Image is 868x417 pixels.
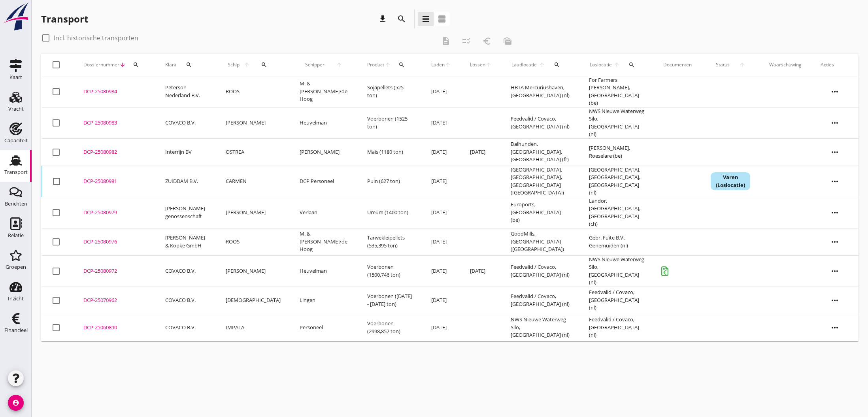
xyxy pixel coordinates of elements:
[711,172,750,190] div: Varen (Loslocatie)
[83,209,146,217] div: DCP-25080979
[501,107,579,138] td: Feedvalid / Covaco, [GEOGRAPHIC_DATA] (nl)
[156,197,216,228] td: [PERSON_NAME] genossenschaft
[290,255,358,287] td: Heuvelman
[421,14,430,24] i: view_headline
[216,166,290,197] td: CARMEN
[367,61,385,68] span: Product
[501,228,579,255] td: GoodMills, [GEOGRAPHIC_DATA] ([GEOGRAPHIC_DATA])
[824,112,846,134] i: more_horiz
[511,61,538,68] span: Laadlocatie
[4,170,28,175] div: Transport
[216,197,290,228] td: [PERSON_NAME]
[501,255,579,287] td: Feedvalid / Covaco, [GEOGRAPHIC_DATA] (nl)
[216,107,290,138] td: [PERSON_NAME]
[290,197,358,228] td: Verlaan
[485,62,492,68] i: arrow_upward
[83,88,146,96] div: DCP-25080984
[156,138,216,166] td: Interrijn BV
[216,76,290,108] td: ROOS
[165,55,207,74] div: Klant
[431,61,445,68] span: Laden
[445,62,451,68] i: arrow_upward
[216,255,290,287] td: [PERSON_NAME]
[83,296,146,304] div: DCP-25070962
[824,317,846,339] i: more_horiz
[119,62,126,68] i: arrow_downward
[261,62,267,68] i: search
[398,62,405,68] i: search
[734,62,750,68] i: arrow_upward
[83,177,146,185] div: DCP-25080981
[156,314,216,341] td: COVACO B.V.
[4,328,28,333] div: Financieel
[83,267,146,275] div: DCP-25080972
[216,138,290,166] td: OSTREA
[290,314,358,341] td: Personeel
[422,287,460,314] td: [DATE]
[6,264,26,270] div: Groepen
[422,228,460,255] td: [DATE]
[358,228,422,255] td: Tarwekleipellets (535,395 ton)
[156,255,216,287] td: COVACO B.V.
[156,166,216,197] td: ZUIDDAM B.V.
[290,287,358,314] td: Lingen
[460,255,501,287] td: [DATE]
[501,166,579,197] td: [GEOGRAPHIC_DATA], [GEOGRAPHIC_DATA], [GEOGRAPHIC_DATA] ([GEOGRAPHIC_DATA])
[613,62,621,68] i: arrow_upward
[554,62,560,68] i: search
[422,314,460,341] td: [DATE]
[501,76,579,108] td: HBTA Mercuriushaven, [GEOGRAPHIC_DATA] (nl)
[579,287,654,314] td: Feedvalid / Covaco, [GEOGRAPHIC_DATA] (nl)
[156,76,216,108] td: Peterson Nederland B.V.
[579,255,654,287] td: NWS Nieuwe Waterweg Silo, [GEOGRAPHIC_DATA] (nl)
[290,138,358,166] td: [PERSON_NAME]
[358,138,422,166] td: Mais (1180 ton)
[216,314,290,341] td: IMPALA
[41,13,88,25] div: Transport
[422,76,460,108] td: [DATE]
[470,61,485,68] span: Lossen
[226,61,242,68] span: Schip
[422,138,460,166] td: [DATE]
[358,197,422,228] td: Ureum (1400 ton)
[579,107,654,138] td: NWS Nieuwe Waterweg Silo, [GEOGRAPHIC_DATA] (nl)
[824,141,846,163] i: more_horiz
[824,81,846,103] i: more_horiz
[156,228,216,255] td: [PERSON_NAME] & Köpke GmbH
[242,62,252,68] i: arrow_upward
[538,62,545,68] i: arrow_upward
[54,34,138,42] label: Incl. historische transporten
[501,138,579,166] td: Dalhunden, [GEOGRAPHIC_DATA], [GEOGRAPHIC_DATA] (fr)
[378,14,387,24] i: download
[422,197,460,228] td: [DATE]
[824,231,846,253] i: more_horiz
[824,170,846,192] i: more_horiz
[367,292,412,308] span: Voerbonen ([DATE] - [DATE] ton)
[290,76,358,108] td: M. & [PERSON_NAME]/de Hoog
[83,238,146,246] div: DCP-25080976
[133,62,139,68] i: search
[9,75,22,80] div: Kaart
[824,260,846,282] i: more_horiz
[711,61,734,68] span: Status
[83,61,119,68] span: Dossiernummer
[821,61,849,68] div: Acties
[628,62,635,68] i: search
[501,314,579,341] td: NWS Nieuwe Waterweg Silo, [GEOGRAPHIC_DATA] (nl)
[422,255,460,287] td: [DATE]
[422,166,460,197] td: [DATE]
[579,138,654,166] td: [PERSON_NAME], Roeselare (be)
[358,314,422,341] td: Voerbonen (2998,857 ton)
[501,287,579,314] td: Feedvalid / Covaco, [GEOGRAPHIC_DATA] (nl)
[290,166,358,197] td: DCP Personeel
[579,76,654,108] td: For Farmers [PERSON_NAME], [GEOGRAPHIC_DATA] (be)
[4,138,28,143] div: Capaciteit
[824,289,846,311] i: more_horiz
[501,197,579,228] td: Euroports, [GEOGRAPHIC_DATA] (be)
[290,107,358,138] td: Heuvelman
[460,138,501,166] td: [DATE]
[216,228,290,255] td: ROOS
[422,107,460,138] td: [DATE]
[216,287,290,314] td: [DEMOGRAPHIC_DATA]
[5,201,27,206] div: Berichten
